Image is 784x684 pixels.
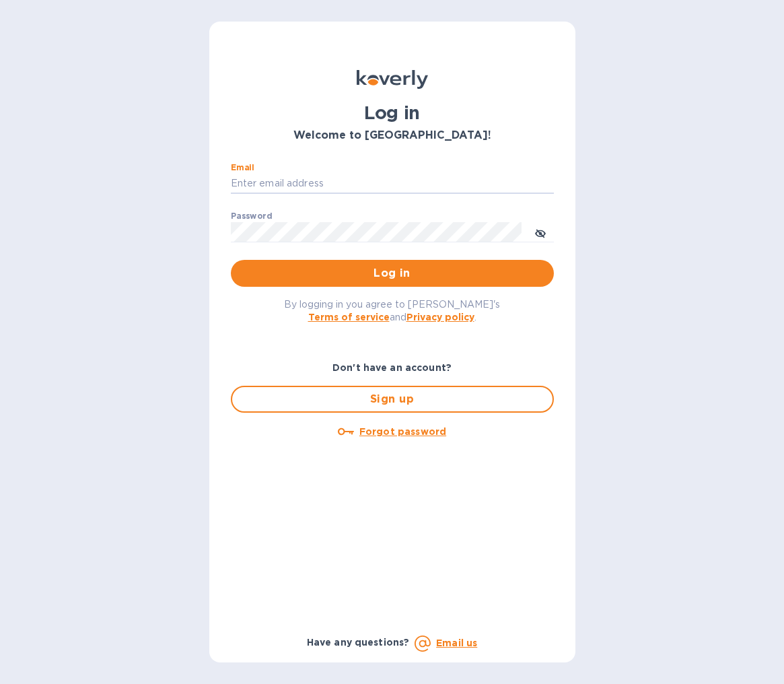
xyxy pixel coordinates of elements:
[231,174,554,194] input: Enter email address
[242,265,543,281] span: Log in
[359,426,446,437] u: Forgot password
[231,260,554,287] button: Log in
[284,299,500,322] span: By logging in you agree to [PERSON_NAME]'s and .
[231,129,554,142] h3: Welcome to [GEOGRAPHIC_DATA]!
[357,70,428,89] img: Koverly
[231,164,254,172] label: Email
[332,362,452,373] b: Don't have an account?
[243,391,542,407] span: Sign up
[231,102,554,124] h1: Log in
[406,312,474,322] a: Privacy policy
[527,219,554,246] button: toggle password visibility
[231,386,554,413] button: Sign up
[436,638,477,648] a: Email us
[307,637,410,648] b: Have any questions?
[308,312,390,322] a: Terms of service
[231,213,272,221] label: Password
